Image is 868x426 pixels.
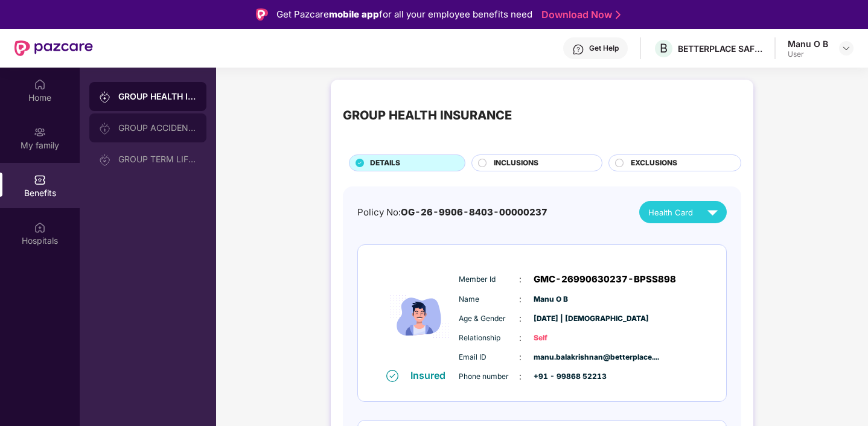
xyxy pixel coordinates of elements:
span: : [519,370,522,383]
span: Self [534,332,594,344]
span: DETAILS [370,157,400,169]
img: icon [383,264,456,369]
span: : [519,312,522,325]
span: Member Id [459,274,519,285]
span: Health Card [648,206,693,218]
div: Manu O B [788,38,828,49]
span: Age & Gender [459,313,519,325]
span: manu.balakrishnan@betterplace.... [534,352,594,363]
div: Get Pazcare for all your employee benefits need [276,7,532,22]
img: svg+xml;base64,PHN2ZyBpZD0iSG9zcGl0YWxzIiB4bWxucz0iaHR0cDovL3d3dy53My5vcmcvMjAwMC9zdmciIHdpZHRoPS... [34,221,46,234]
span: +91 - 99868 52213 [534,371,594,383]
span: Phone number [459,371,519,383]
span: GMC-26990630237-BPSS898 [534,272,676,287]
span: : [519,273,522,286]
span: Relationship [459,332,519,344]
a: Download Now [541,8,617,21]
span: EXCLUSIONS [631,157,677,169]
img: svg+xml;base64,PHN2ZyBpZD0iQmVuZWZpdHMiIHhtbG5zPSJodHRwOi8vd3d3LnczLm9yZy8yMDAwL3N2ZyIgd2lkdGg9Ij... [34,174,46,186]
img: svg+xml;base64,PHN2ZyB3aWR0aD0iMjAiIGhlaWdodD0iMjAiIHZpZXdCb3g9IjAgMCAyMCAyMCIgZmlsbD0ibm9uZSIgeG... [99,122,111,135]
span: B [660,41,668,56]
strong: mobile app [329,8,379,20]
img: Stroke [616,8,621,21]
div: Insured [410,369,453,381]
span: : [519,351,522,364]
span: Name [459,294,519,305]
img: svg+xml;base64,PHN2ZyB3aWR0aD0iMjAiIGhlaWdodD0iMjAiIHZpZXdCb3g9IjAgMCAyMCAyMCIgZmlsbD0ibm9uZSIgeG... [34,126,46,138]
span: : [519,331,522,345]
img: svg+xml;base64,PHN2ZyBpZD0iSG9tZSIgeG1sbnM9Imh0dHA6Ly93d3cudzMub3JnLzIwMDAvc3ZnIiB3aWR0aD0iMjAiIG... [34,78,46,91]
div: User [788,49,828,59]
img: Logo [256,8,268,21]
img: svg+xml;base64,PHN2ZyB4bWxucz0iaHR0cDovL3d3dy53My5vcmcvMjAwMC9zdmciIHZpZXdCb3g9IjAgMCAyNCAyNCIgd2... [702,202,723,223]
div: GROUP ACCIDENTAL INSURANCE [118,123,197,133]
div: GROUP HEALTH INSURANCE [343,106,512,125]
span: OG-26-9906-8403-00000237 [401,206,547,218]
div: Get Help [589,43,619,53]
img: svg+xml;base64,PHN2ZyBpZD0iRHJvcGRvd24tMzJ4MzIiIHhtbG5zPSJodHRwOi8vd3d3LnczLm9yZy8yMDAwL3N2ZyIgd2... [841,43,851,53]
div: GROUP HEALTH INSURANCE [118,91,197,103]
img: svg+xml;base64,PHN2ZyB3aWR0aD0iMjAiIGhlaWdodD0iMjAiIHZpZXdCb3g9IjAgMCAyMCAyMCIgZmlsbD0ibm9uZSIgeG... [99,91,111,103]
div: BETTERPLACE SAFETY SOLUTIONS PRIVATE LIMITED [678,43,762,54]
img: New Pazcare Logo [14,40,93,56]
span: Manu O B [534,294,594,305]
img: svg+xml;base64,PHN2ZyB4bWxucz0iaHR0cDovL3d3dy53My5vcmcvMjAwMC9zdmciIHdpZHRoPSIxNiIgaGVpZ2h0PSIxNi... [386,370,398,382]
span: INCLUSIONS [494,157,538,169]
span: Email ID [459,352,519,363]
img: svg+xml;base64,PHN2ZyB3aWR0aD0iMjAiIGhlaWdodD0iMjAiIHZpZXdCb3g9IjAgMCAyMCAyMCIgZmlsbD0ibm9uZSIgeG... [99,154,111,166]
span: [DATE] | [DEMOGRAPHIC_DATA] [534,313,594,325]
div: Policy No: [357,205,547,220]
button: Health Card [639,201,727,223]
img: svg+xml;base64,PHN2ZyBpZD0iSGVscC0zMngzMiIgeG1sbnM9Imh0dHA6Ly93d3cudzMub3JnLzIwMDAvc3ZnIiB3aWR0aD... [572,43,584,56]
div: GROUP TERM LIFE INSURANCE [118,154,197,164]
span: : [519,293,522,306]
